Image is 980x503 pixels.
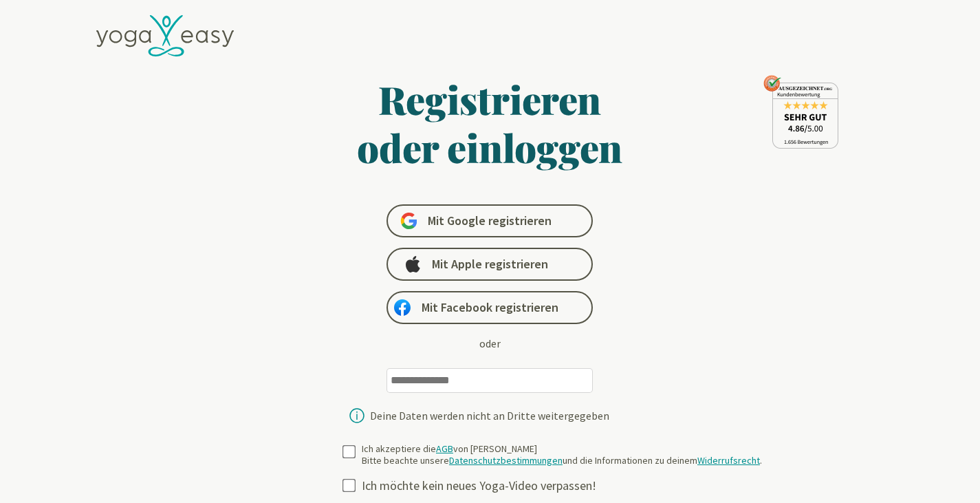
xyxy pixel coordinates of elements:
a: Mit Apple registrieren [386,248,593,281]
a: Widerrufsrecht [697,454,760,467]
a: Mit Facebook registrieren [386,291,593,324]
div: oder [479,335,501,352]
div: Ich möchte kein neues Yoga-Video verpassen! [362,478,773,494]
div: Ich akzeptiere die von [PERSON_NAME] Bitte beachte unsere und die Informationen zu deinem . [362,443,762,467]
img: ausgezeichnet_seal.png [763,75,838,149]
a: Datenschutzbestimmungen [449,454,563,467]
span: Mit Apple registrieren [432,256,548,272]
span: Mit Google registrieren [428,213,552,229]
h1: Registrieren oder einloggen [224,75,756,171]
div: Deine Daten werden nicht an Dritte weitergegeben [370,410,609,421]
a: AGB [436,442,453,455]
a: Mit Google registrieren [386,204,593,237]
span: Mit Facebook registrieren [422,299,558,316]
